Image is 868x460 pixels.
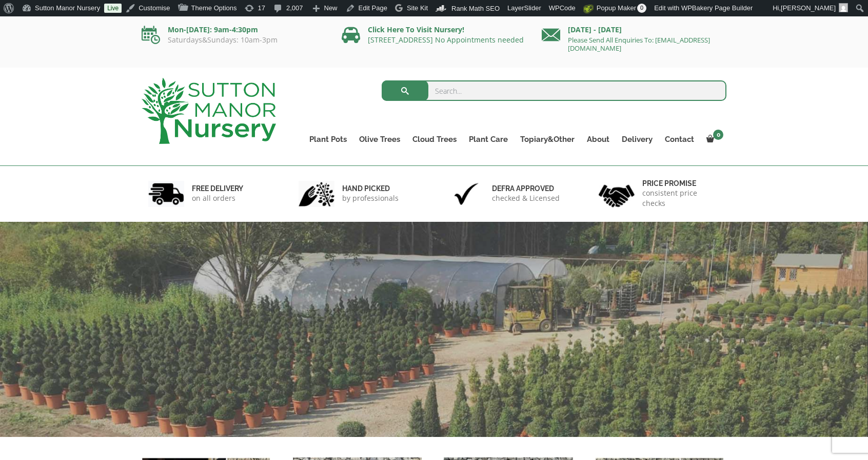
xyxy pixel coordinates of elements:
[781,4,836,12] span: [PERSON_NAME]
[463,132,514,147] a: Plant Care
[492,184,560,193] h6: Defra approved
[406,132,463,147] a: Cloud Trees
[659,132,700,147] a: Contact
[353,132,406,147] a: Olive Trees
[642,179,720,188] h6: Price promise
[342,193,399,203] p: by professionals
[581,132,616,147] a: About
[299,181,334,207] img: 2.jpg
[568,35,710,53] a: Please Send All Enquiries To: [EMAIL_ADDRESS][DOMAIN_NAME]
[142,36,326,44] p: Saturdays&Sundays: 10am-3pm
[382,80,727,101] input: Search...
[148,181,184,207] img: 1.jpg
[637,4,646,13] span: 0
[303,132,353,147] a: Plant Pots
[700,132,726,147] a: 0
[192,184,243,193] h6: FREE DELIVERY
[599,178,635,210] img: 4.jpg
[142,78,276,144] img: logo
[368,35,524,45] a: [STREET_ADDRESS] No Appointments needed
[514,132,581,147] a: Topiary&Other
[342,184,399,193] h6: hand picked
[448,181,484,207] img: 3.jpg
[492,193,560,203] p: checked & Licensed
[642,188,720,208] p: consistent price checks
[542,24,726,36] p: [DATE] - [DATE]
[104,4,122,13] a: Live
[451,5,500,12] span: Rank Math SEO
[407,4,428,12] span: Site Kit
[713,130,723,140] span: 0
[142,24,326,36] p: Mon-[DATE]: 9am-4:30pm
[368,25,464,34] a: Click Here To Visit Nursery!
[616,132,659,147] a: Delivery
[192,193,243,203] p: on all orders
